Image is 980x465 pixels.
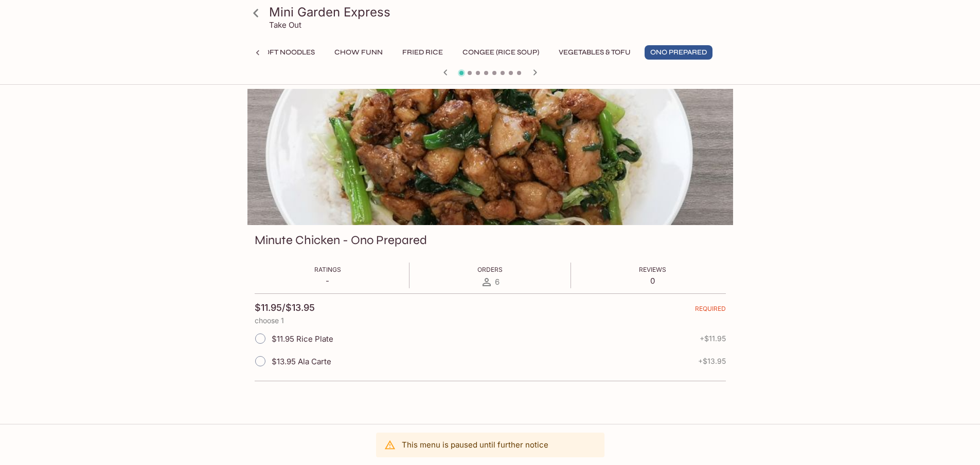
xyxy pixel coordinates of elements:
[645,45,712,60] button: Ono Prepared
[255,232,427,248] h3: Minute Chicken - Ono Prepared
[269,20,301,30] p: Take Out
[639,266,666,273] span: Reviews
[272,357,331,366] span: $13.95 Ala Carte
[272,334,333,344] span: $11.95 Rice Plate
[698,357,726,365] span: + $13.95
[255,302,315,313] h4: $11.95/$13.95
[495,277,500,287] span: 6
[314,266,341,273] span: Ratings
[314,276,341,286] p: -
[247,89,733,225] div: Minute Chicken - Ono Prepared
[402,440,548,450] p: This menu is paused until further notice
[477,266,503,273] span: Orders
[397,45,449,60] button: Fried Rice
[269,4,729,20] h3: Mini Garden Express
[553,45,636,60] button: Vegetables & Tofu
[255,317,726,325] p: choose 1
[695,305,726,317] span: REQUIRED
[639,276,666,286] p: 0
[700,334,726,343] span: + $11.95
[457,45,545,60] button: Congee (Rice Soup)
[329,45,388,60] button: Chow Funn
